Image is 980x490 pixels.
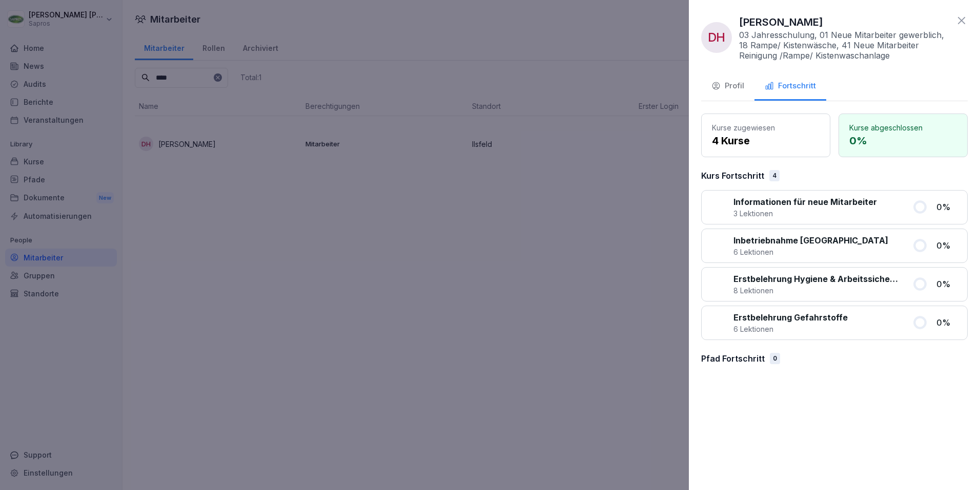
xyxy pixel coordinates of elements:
[733,196,877,208] p: Informationen für neue Mitarbeiter
[701,169,764,182] p: Kurs Fortschritt
[739,30,950,61] p: 03 Jahresschulung, 01 Neue Mitarbeiter gewerblich, 18 Rampe/ Kistenwäsche, 41 Neue Mitarbeiter Re...
[739,14,823,30] p: [PERSON_NAME]
[936,201,962,213] p: 0 %
[733,311,848,324] p: Erstbelehrung Gefahrstoffe
[701,22,732,53] div: DH
[733,324,848,334] p: 6 Lektionen
[770,353,780,364] div: 0
[733,273,900,285] p: Erstbelehrung Hygiene & Arbeitssicherheit
[849,122,957,133] p: Kurse abgeschlossen
[733,234,888,247] p: Inbetriebnahme [GEOGRAPHIC_DATA]
[701,73,754,101] button: Profil
[769,170,780,181] div: 4
[712,133,820,148] p: 4 Kurse
[733,285,900,296] p: 8 Lektionen
[754,73,826,101] button: Fortschritt
[936,316,962,329] p: 0 %
[849,133,957,148] p: 0 %
[701,352,765,365] p: Pfad Fortschritt
[733,247,888,257] p: 6 Lektionen
[733,208,877,219] p: 3 Lektionen
[711,80,744,92] div: Profil
[936,278,962,290] p: 0 %
[712,122,820,133] p: Kurse zugewiesen
[936,239,962,252] p: 0 %
[765,80,816,92] div: Fortschritt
